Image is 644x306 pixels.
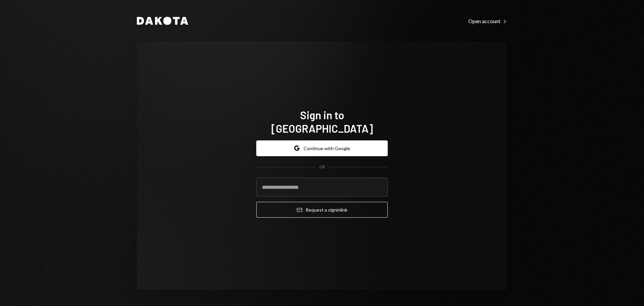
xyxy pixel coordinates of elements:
button: Request a signinlink [256,202,388,218]
button: Continue with Google [256,140,388,156]
keeper-lock: Open Keeper Popup [374,183,382,191]
div: OR [319,164,325,170]
a: Open account [468,17,507,25]
h1: Sign in to [GEOGRAPHIC_DATA] [256,108,388,135]
div: Open account [468,18,507,25]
